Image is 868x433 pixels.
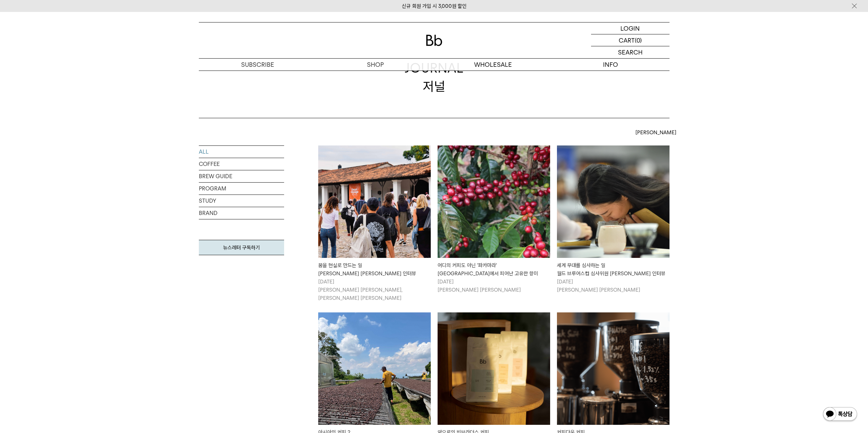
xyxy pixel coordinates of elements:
div: 세계 무대를 심사하는 일 월드 브루어스컵 심사위원 [PERSON_NAME] 인터뷰 [557,261,670,278]
p: [DATE] [PERSON_NAME] [PERSON_NAME] [438,278,550,294]
a: COFFEE [199,158,284,170]
img: 카카오톡 채널 1:1 채팅 버튼 [822,406,858,423]
span: [PERSON_NAME] [635,128,676,137]
a: SUBSCRIBE [199,59,317,71]
a: LOGIN [591,22,670,34]
a: CART (0) [591,34,670,46]
img: 어디의 커피도 아닌 '파카마라'엘살바도르에서 피어난 고유한 향미 [438,145,550,258]
img: 아시아의 커피 2앞으로가 더 기대되는 인도네시아 커피 [318,312,431,425]
p: INFO [552,59,670,71]
p: LOGIN [620,22,640,34]
a: SHOP [317,59,434,71]
img: 로고 [426,35,442,46]
a: 꿈을 현실로 만드는 일빈보야지 탁승희 대표 인터뷰 꿈을 현실로 만드는 일[PERSON_NAME] [PERSON_NAME] 인터뷰 [DATE][PERSON_NAME] [PERS... [318,145,431,302]
img: 세계 무대를 심사하는 일월드 브루어스컵 심사위원 크리스티 인터뷰 [557,145,670,258]
img: 앞으로의 빈브라더스 커피 그린빈 바이어 로사와 나눈 대화 [438,312,550,425]
p: WHOLESALE [434,59,552,71]
img: 꿈을 현실로 만드는 일빈보야지 탁승희 대표 인터뷰 [318,145,431,258]
div: 어디의 커피도 아닌 '파카마라' [GEOGRAPHIC_DATA]에서 피어난 고유한 향미 [438,261,550,278]
p: CART [619,34,635,46]
a: 세계 무대를 심사하는 일월드 브루어스컵 심사위원 크리스티 인터뷰 세계 무대를 심사하는 일월드 브루어스컵 심사위원 [PERSON_NAME] 인터뷰 [DATE][PERSON_NA... [557,145,670,294]
div: 꿈을 현실로 만드는 일 [PERSON_NAME] [PERSON_NAME] 인터뷰 [318,261,431,278]
p: [DATE] [PERSON_NAME] [PERSON_NAME], [PERSON_NAME] [PERSON_NAME] [318,278,431,302]
a: 어디의 커피도 아닌 '파카마라'엘살바도르에서 피어난 고유한 향미 어디의 커피도 아닌 '파카마라'[GEOGRAPHIC_DATA]에서 피어난 고유한 향미 [DATE][PERSON... [438,145,550,294]
img: 커피다운 커피'커피'라는 음료에 대하여 [557,312,670,425]
a: STUDY [199,195,284,207]
p: (0) [635,34,642,46]
a: BREW GUIDE [199,170,284,182]
p: SEARCH [618,46,643,58]
a: ALL [199,146,284,158]
a: BRAND [199,207,284,219]
a: PROGRAM [199,183,284,195]
a: 신규 회원 가입 시 3,000원 할인 [402,3,467,9]
p: [DATE] [PERSON_NAME] [PERSON_NAME] [557,278,670,294]
a: 뉴스레터 구독하기 [199,240,284,255]
div: JOURNAL 저널 [405,59,464,95]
